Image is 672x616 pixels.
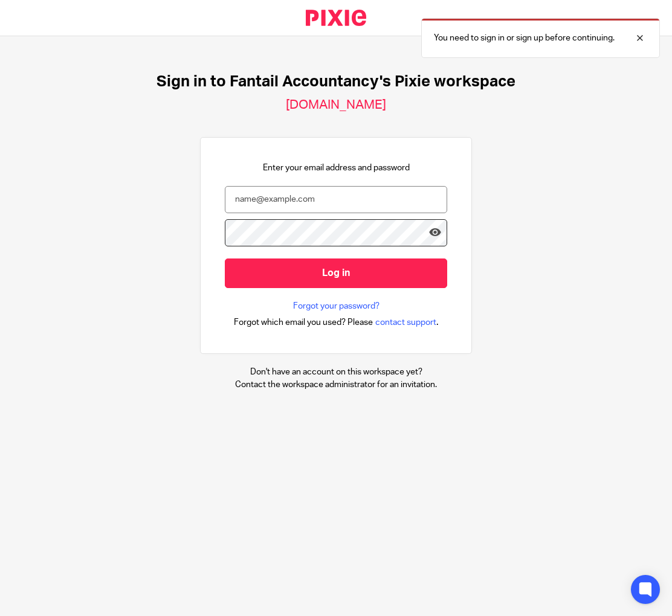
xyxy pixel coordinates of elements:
a: Forgot your password? [293,300,380,312]
p: Contact the workspace administrator for an invitation. [235,379,437,391]
h1: Sign in to Fantail Accountancy's Pixie workspace [157,72,515,91]
p: Don't have an account on this workspace yet? [235,366,437,378]
span: Forgot which email you used? Please [234,316,373,329]
input: name@example.com [225,186,447,213]
p: You need to sign in or sign up before continuing. [434,32,615,44]
p: Enter your email address and password [263,162,410,174]
input: Log in [225,258,447,288]
h2: [DOMAIN_NAME] [286,97,386,113]
span: contact support [375,316,436,329]
div: . [234,315,439,329]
